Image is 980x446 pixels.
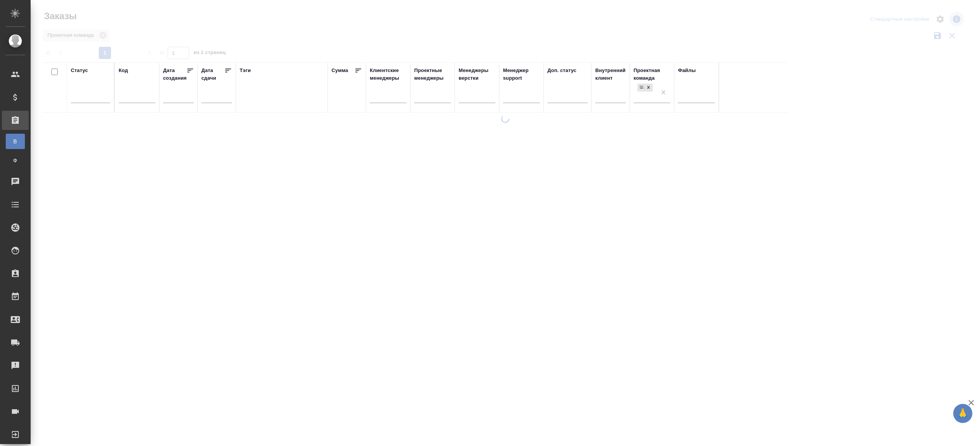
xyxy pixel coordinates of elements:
[956,405,969,421] span: 🙏
[10,157,21,164] span: Ф
[637,83,653,92] div: Шаблонные документы
[332,67,348,74] div: Сумма
[10,138,21,145] span: В
[71,67,88,74] div: Статус
[459,67,495,82] div: Менеджеры верстки
[637,84,644,92] div: Шаблонные документы
[370,67,407,82] div: Клиентские менеджеры
[240,67,251,74] div: Тэги
[678,67,696,74] div: Файлы
[953,404,972,423] button: 🙏
[6,153,25,168] a: Ф
[119,67,128,74] div: Код
[163,67,186,82] div: Дата создания
[634,67,670,82] div: Проектная команда
[414,67,451,82] div: Проектные менеджеры
[201,67,224,82] div: Дата сдачи
[6,134,25,149] a: В
[547,67,577,74] div: Доп. статус
[595,67,626,82] div: Внутренний клиент
[503,67,540,82] div: Менеджер support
